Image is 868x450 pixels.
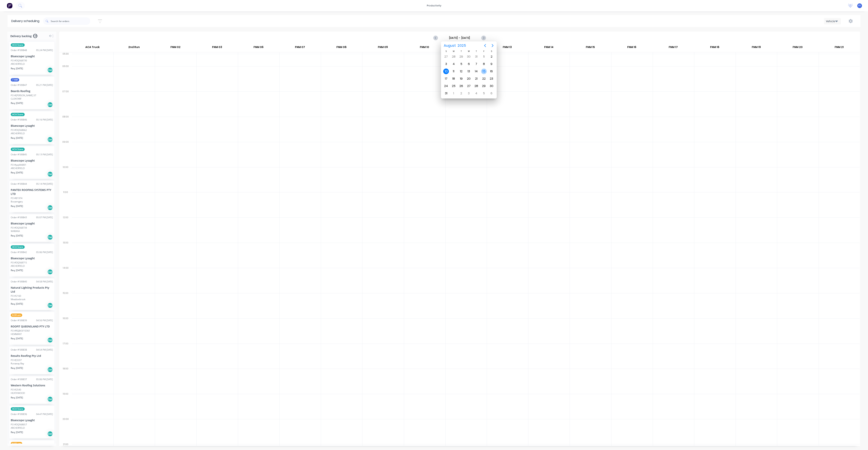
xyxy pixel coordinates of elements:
[47,137,53,142] div: Del
[11,286,53,294] div: Natural Lighting Products Pty Ltd
[59,266,72,291] div: 14:00
[441,42,468,49] button: August2025
[11,113,25,116] span: ACA Store
[59,190,72,215] div: 11:00
[474,83,479,89] div: Thursday, August 28, 2025
[59,64,72,89] div: 06:00
[47,396,53,402] div: Del
[11,89,53,93] div: Beards Roofing
[458,54,464,59] div: Tuesday, July 29, 2025
[404,44,445,52] div: FNM 10
[11,388,21,391] div: PO #2540
[155,44,196,52] div: FNM 02
[11,245,25,249] span: ACA Store
[47,234,53,240] div: Del
[11,54,53,58] div: Bluescope Lysaght
[36,251,53,254] div: 05:06 PM [DATE]
[487,44,528,52] div: FNM 13
[11,391,53,395] div: HEATHWOOD
[458,61,464,67] div: Tuesday, August 5, 2025
[480,50,488,53] div: F
[59,240,72,266] div: 13:00
[443,42,457,49] span: August
[11,366,23,370] span: Req. [DATE]
[11,264,53,268] div: ARCHERFIELD
[11,62,53,66] div: ARCHERFIELD
[11,280,27,283] div: Order # 189840
[11,67,23,70] span: Req. [DATE]
[489,54,494,59] div: Saturday, August 2, 2025
[36,118,53,121] div: 05:16 PM [DATE]
[7,3,12,8] img: Factory
[47,171,53,177] div: Del
[11,226,27,230] div: PO #DQ568734
[481,42,489,49] button: Previous page
[458,91,464,96] div: Tuesday, September 2, 2025
[11,59,27,62] div: PO #DQ568730
[47,337,53,343] div: Del
[59,215,72,240] div: 12:00
[11,153,27,156] div: Order # 189845
[474,61,479,67] div: Thursday, August 7, 2025
[11,148,25,151] span: ACA Store
[11,319,27,322] div: Order # 189839
[238,44,279,52] div: FNM 06
[466,54,472,59] div: Wednesday, July 30, 2025
[11,78,19,82] span: 7 AM
[36,49,53,52] div: 05:24 PM [DATE]
[473,50,480,53] div: T
[824,18,841,24] button: Vehicle
[10,34,32,38] span: Delivery backlog
[777,44,818,52] div: FNM 20
[457,50,465,53] div: T
[481,54,487,59] div: Friday, August 1, 2025
[694,44,735,52] div: FNM 18
[59,52,72,64] div: 05:30
[11,418,53,422] div: Bluescope Lysaght
[11,200,53,203] div: Burpengary
[36,83,53,87] div: 05:21 PM [DATE]
[11,221,53,225] div: Bluescope Lysaght
[8,15,43,27] div: Delivery scheduling
[11,197,22,200] div: PO #81974
[11,431,23,434] span: Req. [DATE]
[11,269,23,272] span: Req. [DATE]
[47,367,53,372] div: Del
[11,256,53,260] div: Bluescope Lysaght
[11,423,27,426] div: PO #DQ568657
[11,426,53,430] div: ARCHERFIELD
[466,69,472,74] div: Wednesday, August 13, 2025
[72,44,113,52] div: ACA Truck
[47,269,53,275] div: Del
[11,298,53,301] div: Meadowbrook
[442,50,450,53] div: S
[826,19,837,23] div: Vehicle
[451,61,456,67] div: Monday, August 4, 2025
[59,341,72,367] div: 17:00
[36,413,53,416] div: 04:47 PM [DATE]
[33,34,37,38] span: 135
[489,61,494,67] div: Saturday, August 9, 2025
[458,76,464,82] div: Tuesday, August 19, 2025
[11,251,27,254] div: Order # 189842
[443,91,449,96] div: Sunday, August 31, 2025
[59,165,72,190] div: 10:00
[36,319,53,322] div: 04:56 PM [DATE]
[443,61,449,67] div: Sunday, August 3, 2025
[458,83,464,89] div: Tuesday, August 26, 2025
[11,167,53,170] div: ARCHERFIELD
[59,392,72,417] div: 19:00
[36,280,53,283] div: 04:58 PM [DATE]
[11,324,53,328] div: ROOFIT QUEENSLAND PTY LTD
[458,69,464,74] div: Tuesday, August 12, 2025
[11,136,23,140] span: Req. [DATE]
[11,348,27,352] div: Order # 189838
[489,91,494,96] div: Saturday, September 6, 2025
[11,101,23,105] span: Req. [DATE]
[11,261,27,264] div: PO #DQ568715
[51,17,90,25] input: Search for orders
[489,42,496,49] button: Next page
[321,44,362,52] div: FNM 08
[59,316,72,341] div: 16:00
[36,153,53,156] div: 05:13 PM [DATE]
